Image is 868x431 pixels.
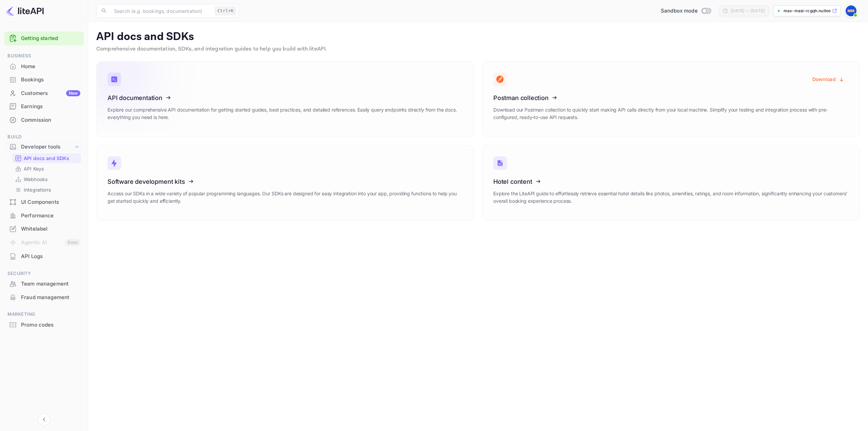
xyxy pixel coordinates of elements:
[96,61,474,137] a: API documentationExplore our comprehensive API documentation for getting started guides, best pra...
[21,253,80,260] div: API Logs
[107,94,463,101] h3: API documentation
[4,291,84,303] a: Fraud management
[12,174,81,184] div: Webhooks
[110,4,212,18] input: Search (e.g. bookings, documentation)
[107,106,463,121] p: Explore our comprehensive API documentation for getting started guides, best practices, and detai...
[4,209,84,222] div: Performance
[493,190,849,205] p: Explore the LiteAPI guide to effortlessly retrieve essential hotel details like photos, amenities...
[4,60,84,73] a: Home
[4,209,84,222] a: Performance
[24,176,47,183] p: Webhooks
[4,277,84,290] a: Team management
[4,311,84,318] span: Marketing
[24,155,70,162] p: API docs and SDKs
[4,133,84,141] span: Build
[15,165,78,172] a: API Keys
[4,114,84,126] a: Commission
[107,178,463,185] h3: Software development kits
[21,63,80,71] div: Home
[96,30,860,44] p: API docs and SDKs
[12,164,81,174] div: API Keys
[4,52,84,60] span: Business
[21,225,80,233] div: Whitelabel
[784,8,831,14] p: max-masi-rcgqh.nuitee....
[38,413,50,426] button: Collapse navigation
[21,143,74,151] div: Developer tools
[15,155,78,162] a: API docs and SDKs
[4,141,84,153] div: Developer tools
[4,318,84,332] div: Promo codes
[107,190,463,205] p: Access our SDKs in a wide variety of popular programming languages. Our SDKs are designed for eas...
[21,321,80,329] div: Promo codes
[215,6,236,15] div: Ctrl+K
[658,7,713,15] div: Switch to Production mode
[846,5,856,16] img: Max Masi
[4,318,84,331] a: Promo codes
[661,7,698,15] span: Sandbox mode
[4,100,84,113] div: Earnings
[96,145,474,221] a: Software development kitsAccess our SDKs in a wide variety of popular programming languages. Our ...
[12,185,81,195] div: Integrations
[21,280,80,288] div: Team management
[493,94,849,101] h3: Postman collection
[66,90,80,96] div: New
[4,73,84,86] a: Bookings
[21,294,80,301] div: Fraud management
[24,186,51,193] p: Integrations
[4,73,84,86] div: Bookings
[21,212,80,220] div: Performance
[4,196,84,208] a: UI Components
[4,277,84,291] div: Team management
[21,116,80,124] div: Commission
[21,103,80,111] div: Earnings
[4,222,84,236] div: Whitelabel
[15,176,78,183] a: Webhooks
[4,250,84,262] a: API Logs
[808,73,849,86] button: Download
[4,87,84,99] a: CustomersNew
[731,8,765,14] div: [DATE] — [DATE]
[12,153,81,163] div: API docs and SDKs
[482,145,860,221] a: Hotel contentExplore the LiteAPI guide to effortlessly retrieve essential hotel details like phot...
[4,222,84,235] a: Whitelabel
[24,165,44,172] p: API Keys
[4,270,84,277] span: Security
[96,45,860,53] p: Comprehensive documentation, SDKs, and integration guides to help you build with liteAPI.
[4,291,84,304] div: Fraud management
[4,196,84,209] div: UI Components
[493,178,849,185] h3: Hotel content
[21,35,80,42] a: Getting started
[493,106,849,121] p: Download our Postman collection to quickly start making API calls directly from your local machin...
[21,76,80,84] div: Bookings
[21,198,80,206] div: UI Components
[21,90,80,97] div: Customers
[4,100,84,113] a: Earnings
[5,5,44,16] img: LiteAPI logo
[15,186,78,193] a: Integrations
[4,32,84,45] div: Getting started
